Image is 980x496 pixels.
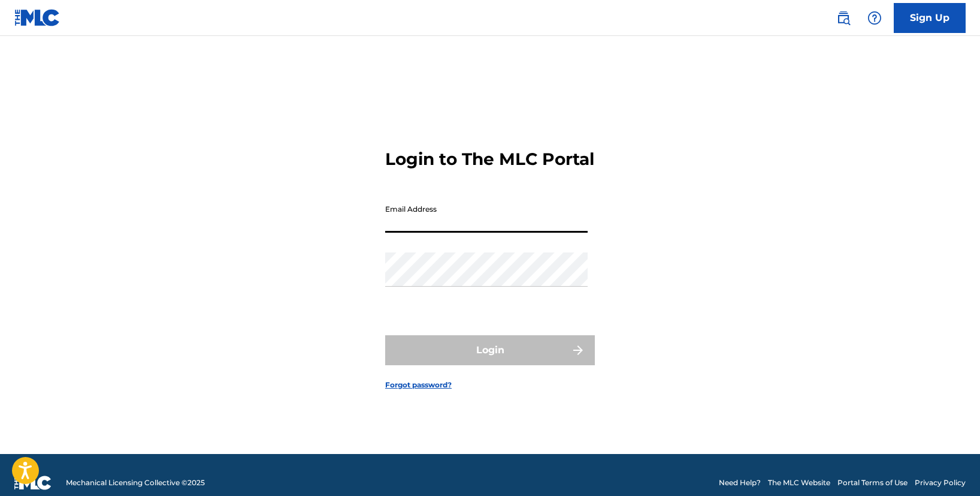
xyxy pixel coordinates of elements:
a: Public Search [831,6,855,30]
iframe: Chat Widget [920,438,980,496]
h3: Login to The MLC Portal [385,149,594,170]
div: Help [863,6,887,30]
a: Sign Up [894,3,966,33]
a: Privacy Policy [915,477,966,488]
img: logo [14,476,52,490]
img: MLC Logo [14,9,61,26]
a: Forgot password? [385,380,452,390]
a: The MLC Website [768,477,830,488]
img: help [867,11,882,25]
span: Mechanical Licensing Collective © 2025 [66,477,205,488]
a: Portal Terms of Use [837,477,908,488]
img: search [836,11,851,25]
a: Need Help? [719,477,761,488]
